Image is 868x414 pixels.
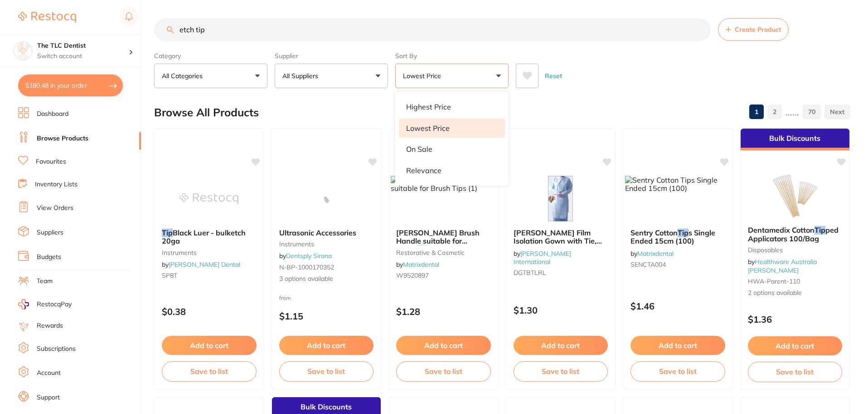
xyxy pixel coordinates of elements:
small: instruments [162,249,257,256]
button: Save to list [279,361,374,381]
button: Save to list [396,361,491,381]
a: Team [37,277,53,286]
span: ped Applicators 100/Bag [748,225,839,243]
span: RestocqPay [37,300,72,309]
span: N-BP-1000170352 [279,263,334,271]
span: s Single Ended 15cm (100) [630,228,715,245]
button: All Suppliers [275,64,388,88]
button: Save to list [162,361,257,381]
button: Add to cart [162,336,257,355]
a: Budgets [37,253,61,262]
a: [PERSON_NAME] Dental [169,260,240,269]
p: Switch account [37,52,129,61]
label: Supplier [275,52,388,60]
a: Matrixdental [637,249,674,258]
div: Bulk Discounts [741,129,850,150]
h4: The TLC Dentist [37,41,129,50]
button: Add to cart [514,336,608,355]
p: Highest Price [406,103,451,111]
a: Rewards [37,321,63,330]
img: STODDARD Brush Handle suitable for Brush Tips (1) [391,176,496,193]
p: Lowest Price [406,124,450,132]
small: instruments [279,240,374,248]
img: Restocq Logo [18,12,76,23]
label: Sort By [395,52,509,60]
p: $1.28 [396,306,491,317]
a: Subscriptions [37,344,76,354]
span: by [630,249,674,258]
button: Create Product [718,18,789,41]
span: by [279,252,332,260]
a: Support [37,393,60,402]
img: Ultrasonic Accessories [297,176,356,221]
button: Add to cart [748,336,843,355]
a: 1 [749,103,764,121]
img: Dentamedix Cotton Tipped Applicators 100/Bag [766,173,824,219]
em: Tip [162,228,173,237]
p: $0.38 [162,306,257,317]
span: 3 options available [279,274,374,284]
a: Dashboard [37,110,68,119]
b: Dentamedix Cotton Tipped Applicators 100/Bag [748,226,843,243]
span: by [514,249,571,266]
p: Lowest Price [403,71,445,80]
a: Matrixdental [403,260,439,269]
p: $1.36 [748,314,843,324]
a: Favourites [36,157,66,166]
a: Suppliers [37,228,63,237]
span: SP8T [162,271,177,279]
span: SENCTA004 [630,260,666,269]
button: Reset [542,64,565,88]
span: by [396,260,439,269]
p: $1.30 [514,305,608,315]
span: 2 options available [748,289,843,298]
a: Dentsply Sirona [286,252,332,260]
button: Add to cart [279,336,374,355]
b: Liv Impervious Film Isolation Gown with Tie, Thumbs Up, Long Sleeve, Open Back, AAMI Level 3, 22 ... [514,229,608,245]
span: by [162,260,240,269]
span: Sentry Cotton [630,228,678,237]
p: $1.46 [630,301,725,311]
span: by [748,258,817,274]
p: All Categories [162,71,206,80]
span: Ultrasonic Accessories [279,228,356,237]
button: Save to list [514,361,608,381]
span: Create Product [735,26,781,33]
a: Account [37,369,61,378]
p: On Sale [406,145,432,153]
a: Browse Products [37,134,88,143]
span: HWA-parent-110 [748,277,800,285]
a: Inventory Lists [35,180,78,189]
a: 70 [803,103,821,121]
em: Tip [678,228,689,237]
img: RestocqPay [18,299,29,309]
a: Restocq Logo [18,7,76,28]
span: Black Luer - bulketch 20ga [162,228,246,245]
a: 2 [767,103,782,121]
a: Healthware Australia [PERSON_NAME] [748,258,817,274]
span: DGTBTLRL [514,269,546,277]
b: Ultrasonic Accessories [279,229,374,237]
span: [PERSON_NAME] Brush Handle suitable for Brush [396,228,480,254]
small: Disposables [748,246,843,254]
em: Tip [815,225,825,234]
span: from [279,294,291,301]
span: W9520897 [396,271,429,279]
p: All Suppliers [282,71,322,80]
b: Sentry Cotton Tips Single Ended 15cm (100) [630,229,725,245]
a: RestocqPay [18,299,72,309]
small: restorative & cosmetic [396,249,491,256]
button: Save to list [630,361,725,381]
img: Sentry Cotton Tips Single Ended 15cm (100) [625,176,731,193]
img: Tip Black Luer - bulketch 20ga [179,176,238,221]
button: All Categories [154,64,267,88]
h2: Browse All Products [154,106,259,119]
button: Lowest Price [395,64,509,88]
a: View Orders [37,204,73,213]
span: s (1) [427,245,443,254]
button: Add to cart [630,336,725,355]
button: $180.48 in your order [18,75,123,96]
label: Category [154,52,267,60]
button: Save to list [748,362,843,382]
button: Add to cart [396,336,491,355]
